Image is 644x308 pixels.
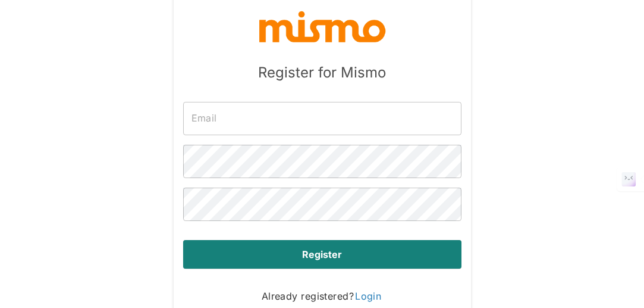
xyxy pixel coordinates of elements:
[302,247,342,262] strong: Register
[262,288,383,304] p: Already registered?
[354,289,382,303] a: Login
[258,63,386,82] h5: Register for Mismo
[257,8,388,44] img: logo
[183,102,461,135] input: Email
[183,240,461,269] button: Register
